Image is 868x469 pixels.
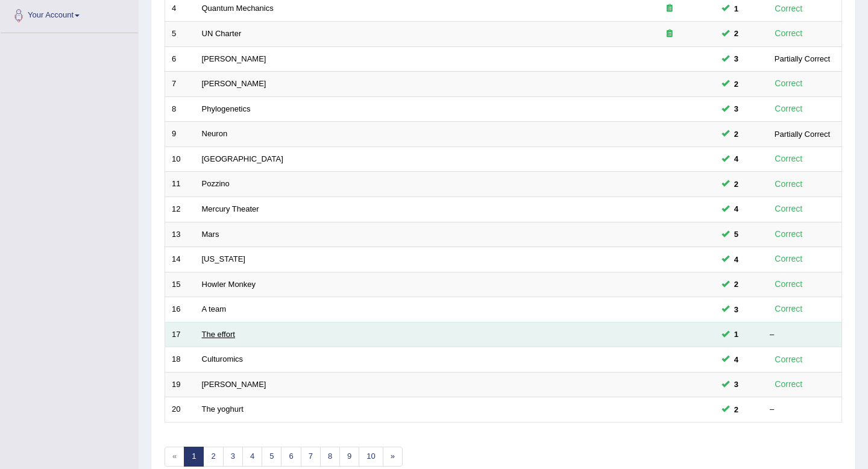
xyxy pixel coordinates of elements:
td: 16 [165,297,195,323]
a: The yoghurt [202,404,244,414]
a: Mercury Theater [202,204,259,213]
span: You can still take this question [729,153,743,165]
span: You can still take this question [729,52,743,65]
a: [GEOGRAPHIC_DATA] [202,154,283,163]
span: You can still take this question [729,102,743,115]
span: You can still take this question [729,378,743,391]
div: – [770,404,835,415]
td: 5 [165,22,195,47]
div: Correct [770,302,808,316]
span: You can still take this question [729,353,743,366]
td: 7 [165,72,195,97]
a: A team [202,304,226,313]
span: « [165,447,184,467]
td: 10 [165,146,195,172]
div: Correct [770,277,808,291]
a: Quantum Mechanics [202,4,274,13]
a: 7 [301,447,321,467]
td: 18 [165,347,195,373]
a: 8 [320,447,340,467]
span: You can still take this question [729,128,743,140]
div: Correct [770,77,808,90]
a: 1 [184,447,204,467]
div: – [770,329,835,341]
a: Mars [202,230,219,239]
div: Correct [770,377,808,391]
a: 5 [262,447,281,467]
td: 9 [165,122,195,147]
td: 20 [165,397,195,423]
div: Correct [770,102,808,116]
div: Correct [770,177,808,191]
span: You can still take this question [729,78,743,90]
span: You can still take this question [729,228,743,241]
td: 17 [165,322,195,347]
div: Correct [770,353,808,367]
span: You can still take this question [729,278,743,291]
a: UN Charter [202,29,242,38]
a: [PERSON_NAME] [202,380,266,389]
td: 13 [165,222,195,247]
div: Correct [770,2,808,16]
div: Partially Correct [770,52,835,65]
a: 6 [281,447,301,467]
a: [PERSON_NAME] [202,54,266,63]
a: 10 [359,447,383,467]
a: 9 [339,447,359,467]
a: The effort [202,330,235,339]
span: You can still take this question [729,253,743,266]
span: You can still take this question [729,178,743,190]
td: 15 [165,272,195,297]
td: 8 [165,96,195,122]
a: [PERSON_NAME] [202,79,266,88]
a: Culturomics [202,354,244,364]
a: [US_STATE] [202,254,245,263]
a: Neuron [202,129,228,138]
div: Correct [770,152,808,166]
a: Pozzino [202,179,230,188]
div: Correct [770,27,808,40]
span: You can still take this question [729,2,743,15]
span: You can still take this question [729,403,743,416]
a: 2 [203,447,223,467]
a: » [383,447,403,467]
span: You can still take this question [729,203,743,215]
td: 11 [165,172,195,197]
td: 6 [165,46,195,72]
span: You can still take this question [729,303,743,316]
div: Correct [770,227,808,241]
div: Exam occurring question [631,3,708,14]
div: Correct [770,252,808,266]
span: You can still take this question [729,328,743,341]
div: Exam occurring question [631,28,708,40]
a: Phylogenetics [202,104,251,113]
td: 19 [165,372,195,397]
div: Partially Correct [770,128,835,140]
td: 14 [165,247,195,272]
a: Howler Monkey [202,280,256,289]
div: Correct [770,202,808,216]
span: You can still take this question [729,27,743,40]
td: 12 [165,197,195,222]
a: 4 [242,447,262,467]
a: 3 [223,447,243,467]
